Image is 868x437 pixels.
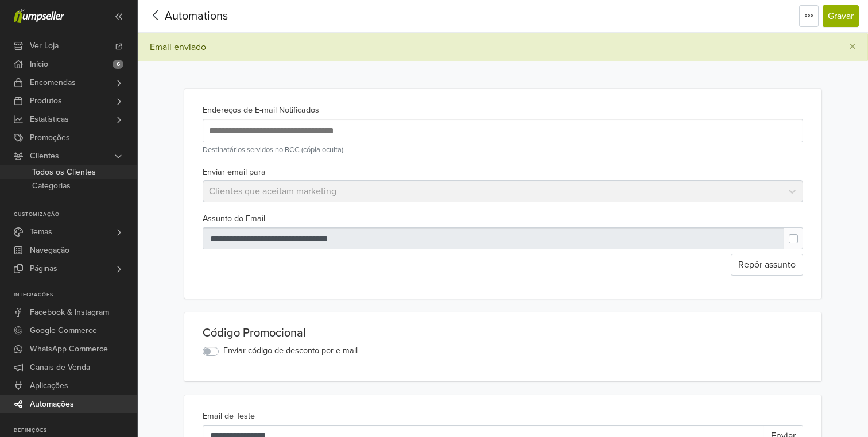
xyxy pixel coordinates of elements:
[30,74,76,92] span: Encomendas
[139,139,461,163] p: Temos boas notícias! O produto que estavas à espera, , está novamente disponível.
[203,410,255,423] label: Email de Teste
[849,38,856,55] span: ×
[203,166,266,179] label: Enviar email para
[30,55,48,74] span: Início
[113,60,123,69] span: 6
[30,147,59,165] span: Clientes
[139,169,461,181] p: Aja rápido e garanta o seu antes que esgote novamente!
[731,254,803,276] button: Repôr assunto
[261,423,315,432] a: perfil de cliente
[334,140,399,149] strong: Playadito (500gr)
[30,92,62,110] span: Produtos
[30,395,74,413] span: Automações
[243,34,358,98] img: lapulperia_final.png
[249,301,352,315] p: Playadito (500gr)
[317,423,366,432] p: na nossa loja.
[249,192,352,296] img: Playadito (500gr)
[30,37,59,55] span: Ver Loja
[30,129,70,147] span: Promoções
[223,345,358,357] label: Enviar código de desconto por e-mail
[249,322,269,331] strong: €6,00
[30,241,69,260] span: Navegação
[823,5,859,27] button: Gravar
[30,377,68,395] span: Aplicações
[139,382,461,393] p: Estás a receber este email porque pediste uma notificação back-in-stock [PERSON_NAME]
[165,9,228,23] span: Automations
[30,223,52,241] span: Temas
[30,340,108,358] span: WhatsApp Commerce
[203,145,803,156] small: Destinatários servidos no BCC (cópia oculta).
[242,345,358,371] a: Comprar agora
[30,110,69,129] span: Estatísticas
[30,303,109,322] span: Facebook & Instagram
[32,165,96,179] span: Todos os Clientes
[30,358,90,377] span: Canais de Venda
[203,104,319,117] label: Endereços de E-mail Notificados
[150,40,831,54] div: Email enviado
[203,212,265,225] label: Assunto do Email
[14,211,137,218] p: Customização
[32,179,71,193] span: Categorias
[30,260,57,278] span: Páginas
[144,411,456,432] p: Se deseja cancelar a subscrição destes e-mails, por favor atualize as suas preferências no seu
[30,322,97,340] span: Google Commerce
[139,121,461,133] p: Olá,
[14,427,137,434] p: Definições
[838,33,867,61] button: Close
[14,292,137,299] p: Integrações
[203,326,803,340] div: Código Promocional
